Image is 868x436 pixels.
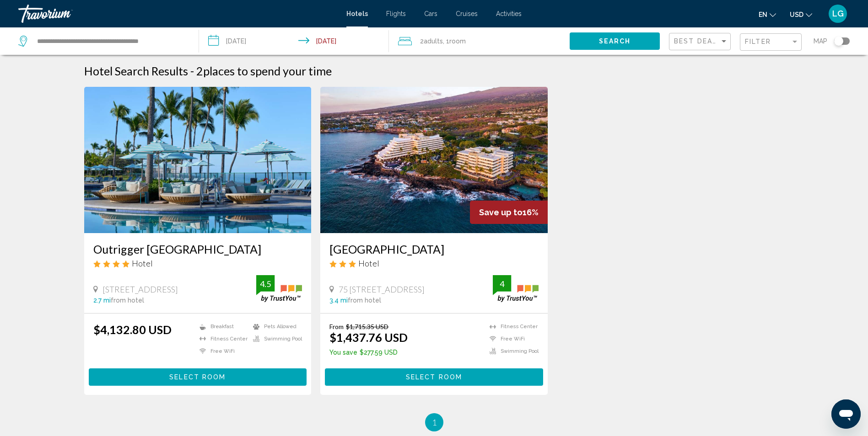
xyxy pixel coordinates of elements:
[329,349,408,356] p: $277.59 USD
[132,258,153,268] span: Hotel
[195,347,248,355] li: Free WiFi
[740,33,802,52] button: Filter
[496,10,522,17] a: Activities
[84,64,188,78] h1: Hotel Search Results
[470,201,548,224] div: 16%
[443,35,466,48] span: , 1
[456,10,478,17] a: Cruises
[329,349,357,356] span: You save
[674,37,722,45] span: Best Deals
[329,323,344,330] span: From
[826,4,850,23] button: User Menu
[256,278,275,289] div: 4.5
[599,38,631,45] span: Search
[424,37,443,45] span: Adults
[485,347,539,355] li: Swimming Pool
[102,284,178,294] span: [STREET_ADDRESS]
[190,64,194,78] span: -
[84,413,784,431] ul: Pagination
[346,323,388,330] del: $1,715.35 USD
[674,38,728,46] mat-select: Sort by
[203,64,332,78] span: places to spend your time
[358,258,379,268] span: Hotel
[329,242,539,256] a: [GEOGRAPHIC_DATA]
[346,10,368,17] a: Hotels
[827,37,850,45] button: Toggle map
[93,242,302,256] a: Outrigger [GEOGRAPHIC_DATA]
[248,335,302,343] li: Swimming Pool
[759,8,776,21] button: Change language
[745,38,771,45] span: Filter
[93,258,302,268] div: 4 star Hotel
[89,368,307,385] button: Select Room
[325,371,543,381] a: Select Room
[89,371,307,381] a: Select Room
[195,335,248,343] li: Fitness Center
[759,11,767,18] span: en
[831,399,861,429] iframe: Button to launch messaging window
[485,335,539,343] li: Free WiFi
[248,323,302,330] li: Pets Allowed
[348,297,381,304] span: from hotel
[493,278,511,289] div: 4
[329,330,408,344] ins: $1,437.76 USD
[93,297,111,304] span: 2.7 mi
[18,5,337,23] a: Travorium
[199,27,389,55] button: Check-in date: Aug 20, 2025 Check-out date: Aug 27, 2025
[196,64,332,78] h2: 2
[814,35,827,48] span: Map
[493,275,539,302] img: trustyou-badge.svg
[449,37,466,45] span: Room
[93,323,172,336] ins: $4,132.80 USD
[406,374,462,381] span: Select Room
[325,368,543,385] button: Select Room
[479,207,523,217] span: Save up to
[320,87,548,233] img: Hotel image
[790,8,812,21] button: Change currency
[832,9,844,18] span: LG
[329,258,539,268] div: 3 star Hotel
[790,11,803,18] span: USD
[256,275,302,302] img: trustyou-badge.svg
[389,27,570,55] button: Travelers: 2 adults, 0 children
[195,323,248,330] li: Breakfast
[84,87,312,233] img: Hotel image
[570,32,660,49] button: Search
[329,297,348,304] span: 3.4 mi
[386,10,406,17] a: Flights
[339,284,425,294] span: 75 [STREET_ADDRESS]
[169,374,226,381] span: Select Room
[420,35,443,48] span: 2
[111,297,144,304] span: from hotel
[432,417,437,427] span: 1
[424,10,437,17] a: Cars
[485,323,539,330] li: Fitness Center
